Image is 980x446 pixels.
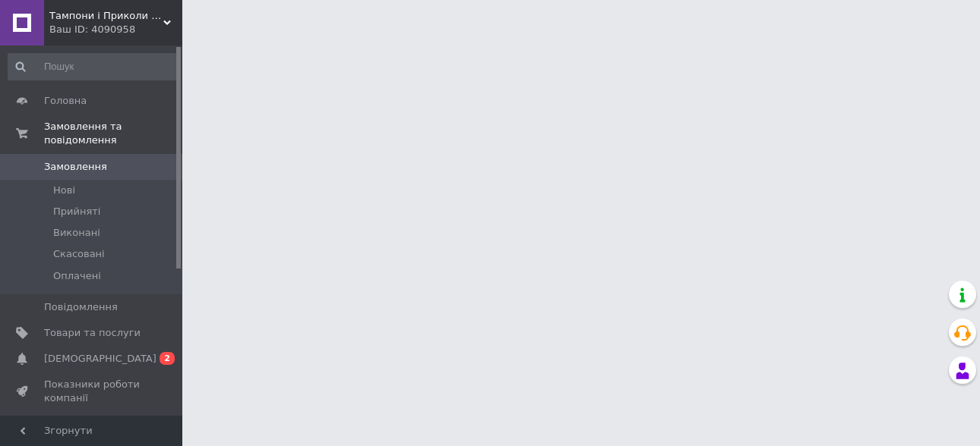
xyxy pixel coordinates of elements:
span: Прийняті [53,205,100,218]
span: Замовлення [44,160,107,174]
input: Пошук [8,53,179,80]
span: 2 [160,352,175,365]
span: Повідомлення [44,300,118,314]
span: Скасовані [53,247,105,261]
span: Оплачені [53,269,101,283]
div: Ваш ID: 4090958 [49,23,182,36]
span: Замовлення та повідомлення [44,120,182,147]
span: Головна [44,94,87,108]
span: Товари та послуги [44,326,141,340]
span: Нові [53,184,75,197]
span: Тампони і Приколи 18+ [49,9,163,23]
span: Показники роботи компанії [44,378,141,405]
span: [DEMOGRAPHIC_DATA] [44,352,156,366]
span: Виконані [53,226,100,240]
